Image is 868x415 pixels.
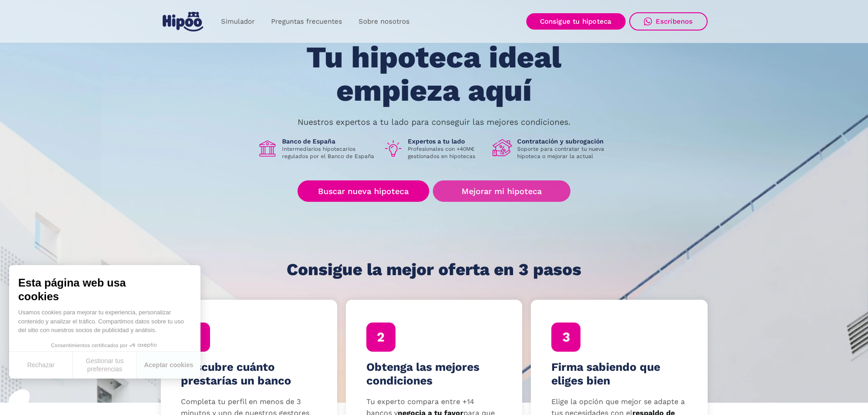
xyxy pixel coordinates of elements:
font: Expertos a tu lado [408,138,465,145]
font: Mejorar mi hipoteca [462,186,542,196]
font: Consigue la mejor oferta en 3 pasos [287,260,581,279]
font: Firma sabiendo que eliges bien [551,360,660,387]
font: Intermediarios hipotecarios regulados por el Banco de España [282,146,374,159]
a: Escríbenos [629,12,708,31]
font: Simulador [221,17,255,26]
font: Nuestros expertos a tu lado para conseguir las mejores condiciones. [298,117,570,127]
a: Buscar nueva hipoteca [298,180,429,202]
a: Consigue tu hipoteca [526,13,626,30]
font: Consigue tu hipoteca [540,17,612,26]
font: Obtenga las mejores condiciones [366,360,479,387]
font: Soporte para contratar tu nueva hipoteca o mejorar la actual [517,146,604,159]
font: Banco de España [282,138,335,145]
font: Contratación y subrogación [517,138,604,145]
font: Descubre cuánto prestarías un banco [181,360,291,387]
font: Escríbenos [656,17,693,26]
font: Preguntas frecuentes [271,17,342,26]
font: Buscar nueva hipoteca [318,186,409,196]
a: Sobre nosotros [350,13,418,31]
font: Profesionales con +40M€ gestionados en hipotecas [408,146,475,159]
a: hogar [161,8,205,35]
a: Preguntas frecuentes [263,13,350,31]
a: Simulador [213,13,263,31]
a: Mejorar mi hipoteca [433,180,570,202]
font: Tu hipoteca ideal empieza aquí [306,40,561,108]
font: Sobre nosotros [359,17,410,26]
